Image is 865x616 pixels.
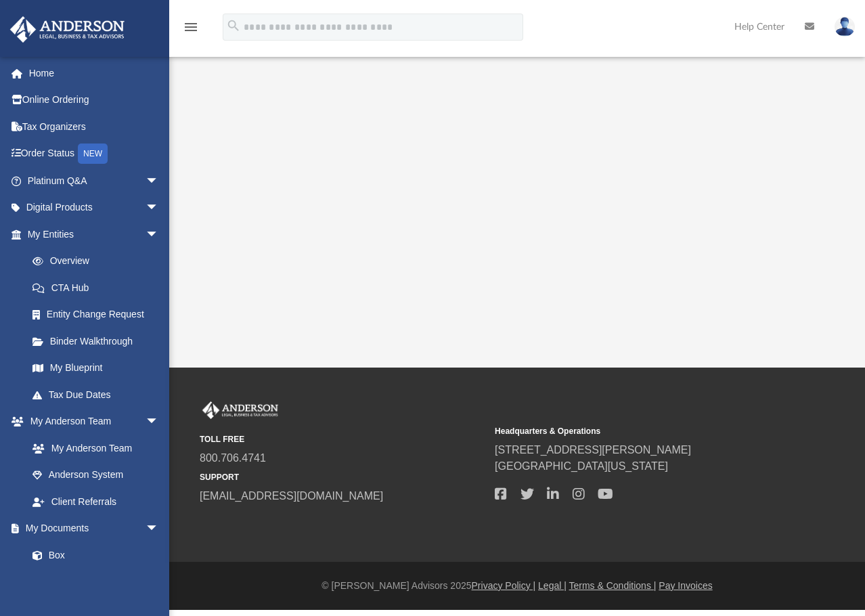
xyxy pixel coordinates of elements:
div: NEW [78,144,108,164]
img: Anderson Advisors Platinum Portal [200,401,281,419]
span: arrow_drop_down [146,167,173,195]
a: Client Referrals [19,488,173,515]
span: arrow_drop_down [146,408,173,436]
i: menu [183,19,199,35]
a: Home [9,60,179,87]
span: arrow_drop_down [146,221,173,248]
a: CTA Hub [19,274,179,301]
a: [EMAIL_ADDRESS][DOMAIN_NAME] [200,490,383,502]
a: Privacy Policy | [472,580,536,591]
span: arrow_drop_down [146,515,173,543]
div: © [PERSON_NAME] Advisors 2025 [169,579,865,593]
a: menu [183,26,199,35]
a: Meeting Minutes [19,569,173,596]
a: Overview [19,248,179,275]
a: My Blueprint [19,355,173,382]
a: Box [19,542,166,569]
a: 800.706.4741 [200,452,266,464]
a: [GEOGRAPHIC_DATA][US_STATE] [495,460,668,472]
img: Anderson Advisors Platinum Portal [6,16,129,43]
a: My Anderson Teamarrow_drop_down [9,408,173,435]
a: Entity Change Request [19,301,179,328]
a: Anderson System [19,462,173,489]
span: arrow_drop_down [146,194,173,222]
a: Platinum Q&Aarrow_drop_down [9,167,179,194]
a: Pay Invoices [659,580,712,591]
a: Tax Due Dates [19,381,179,408]
small: Headquarters & Operations [495,425,780,437]
a: Online Ordering [9,87,179,114]
a: My Entitiesarrow_drop_down [9,221,179,248]
a: Tax Organizers [9,113,179,140]
small: TOLL FREE [200,433,485,445]
a: Digital Productsarrow_drop_down [9,194,179,221]
a: Binder Walkthrough [19,328,179,355]
a: My Anderson Team [19,435,166,462]
a: Terms & Conditions | [569,580,657,591]
img: User Pic [835,17,855,37]
i: search [226,18,241,33]
small: SUPPORT [200,471,485,483]
a: [STREET_ADDRESS][PERSON_NAME] [495,444,691,456]
a: My Documentsarrow_drop_down [9,515,173,542]
a: Legal | [538,580,567,591]
a: Order StatusNEW [9,140,179,168]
